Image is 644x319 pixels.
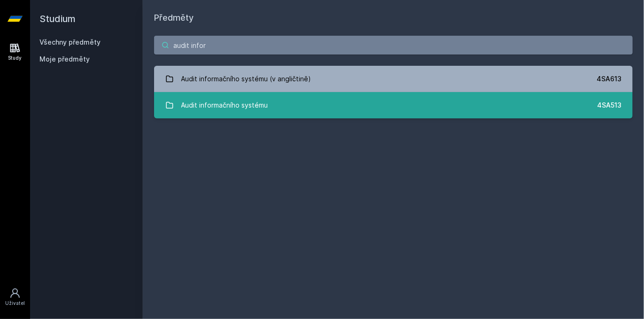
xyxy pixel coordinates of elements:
[154,92,633,118] a: Audit informačního systému 4SA513
[154,36,633,54] input: Název nebo ident předmětu…
[154,66,633,92] a: Audit informačního systému (v angličtině) 4SA613
[5,300,25,307] div: Uživatel
[154,11,633,24] h1: Předměty
[181,96,268,115] div: Audit informačního systému
[2,38,28,66] a: Study
[181,70,311,88] div: Audit informačního systému (v angličtině)
[597,101,621,110] div: 4SA513
[39,54,90,64] span: Moje předměty
[8,54,22,62] div: Study
[597,74,621,84] div: 4SA613
[39,38,101,46] a: Všechny předměty
[2,283,28,311] a: Uživatel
